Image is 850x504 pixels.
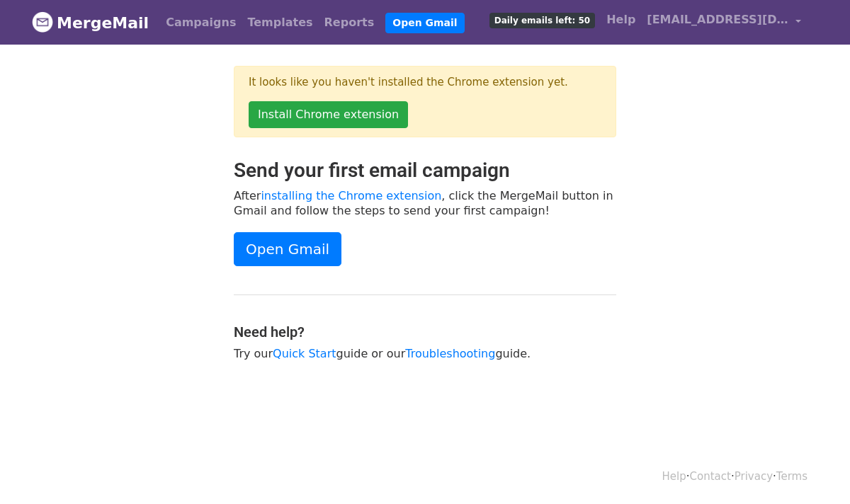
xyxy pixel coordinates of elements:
[242,8,318,37] a: Templates
[249,75,601,90] p: It looks like you haven't installed the Chrome extension yet.
[647,11,788,28] span: [EMAIL_ADDRESS][DOMAIN_NAME]
[234,188,616,218] p: After , click the MergeMail button in Gmail and follow the steps to send your first campaign!
[234,159,616,183] h2: Send your first email campaign
[405,347,495,360] a: Troubleshooting
[484,6,601,34] a: Daily emails left: 50
[735,470,773,483] a: Privacy
[662,470,686,483] a: Help
[319,8,380,37] a: Reports
[273,347,336,360] a: Quick Start
[234,346,616,361] p: Try our guide or our guide.
[234,232,341,266] a: Open Gmail
[32,8,149,38] a: MergeMail
[234,323,616,340] h4: Need help?
[249,101,408,128] a: Install Chrome extension
[385,13,464,33] a: Open Gmail
[160,8,242,37] a: Campaigns
[489,13,595,28] span: Daily emails left: 50
[641,6,807,39] a: [EMAIL_ADDRESS][DOMAIN_NAME]
[32,11,53,33] img: MergeMail logo
[776,470,807,483] a: Terms
[261,189,441,202] a: installing the Chrome extension
[601,6,641,34] a: Help
[690,470,731,483] a: Contact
